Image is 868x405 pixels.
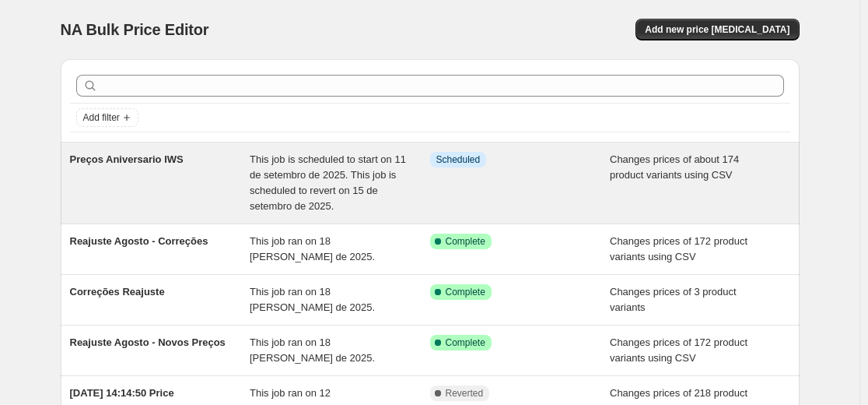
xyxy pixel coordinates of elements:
[76,108,138,127] button: Add filter
[446,387,484,400] span: Reverted
[645,23,789,36] span: Add new price [MEDICAL_DATA]
[610,153,739,181] span: Changes prices of about 174 product variants using CSV
[61,21,209,38] span: NA Bulk Price Editor
[250,235,375,262] span: This job ran on 18 [PERSON_NAME] de 2025.
[610,336,747,364] span: Changes prices of 172 product variants using CSV
[446,235,485,248] span: Complete
[446,336,485,349] span: Complete
[70,286,165,298] span: Correções Reajuste
[250,336,375,364] span: This job ran on 18 [PERSON_NAME] de 2025.
[635,19,799,40] button: Add new price [MEDICAL_DATA]
[70,336,226,348] span: Reajuste Agosto - Novos Preços
[610,286,737,313] span: Changes prices of 3 product variants
[250,286,375,313] span: This job ran on 18 [PERSON_NAME] de 2025.
[446,286,485,298] span: Complete
[250,153,406,212] span: This job is scheduled to start on 11 de setembro de 2025. This job is scheduled to revert on 15 d...
[610,235,747,262] span: Changes prices of 172 product variants using CSV
[83,111,120,124] span: Add filter
[70,235,208,247] span: Reajuste Agosto - Correções
[70,153,184,165] span: Preços Aniversario IWS
[436,153,481,166] span: Scheduled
